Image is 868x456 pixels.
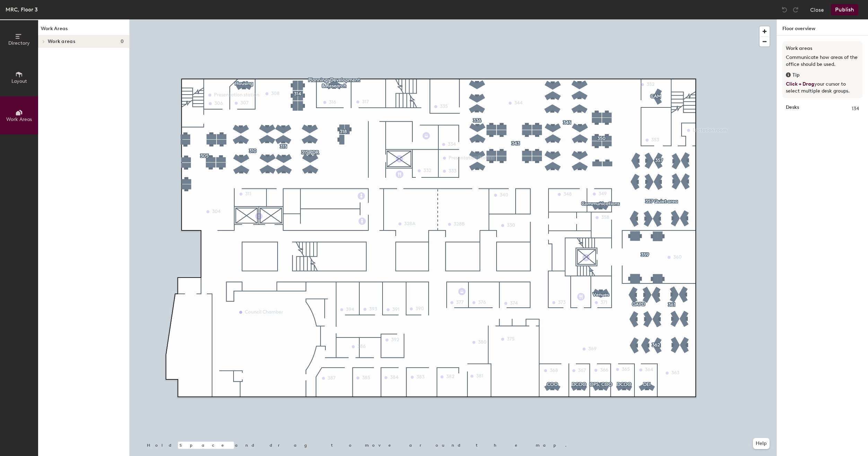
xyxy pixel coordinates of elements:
[786,81,814,87] span: Click + Drag
[8,40,30,46] span: Directory
[786,81,859,95] p: your cursor to select multiple desk groups.
[852,105,859,113] span: 134
[786,54,859,68] p: Communicate how areas of the office should be used.
[6,116,32,122] span: Work Areas
[11,78,27,84] span: Layout
[786,105,799,113] strong: Desks
[781,6,788,13] img: Undo
[48,39,75,44] span: Work areas
[786,71,859,79] div: Tip
[810,4,824,15] button: Close
[792,6,799,13] img: Redo
[121,39,124,44] span: 0
[753,438,770,449] button: Help
[777,19,868,36] h1: Floor overview
[6,5,38,14] div: MRC, Floor 3
[831,4,858,15] button: Publish
[38,25,129,36] h1: Work Areas
[786,45,859,52] h3: Work areas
